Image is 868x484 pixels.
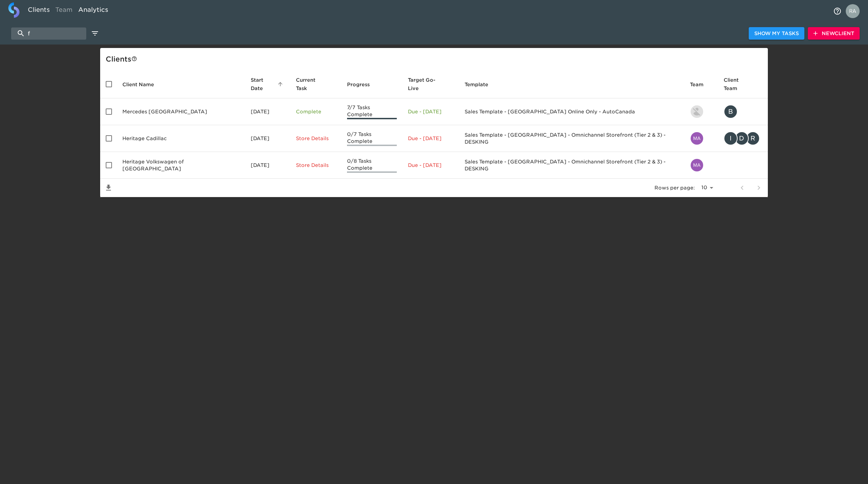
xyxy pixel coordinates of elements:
a: Analytics [75,2,111,19]
p: Due - [DATE] [408,108,453,115]
a: Team [53,2,75,19]
img: ryan.tamanini@roadster.com [691,105,703,118]
button: edit [89,27,101,39]
span: Client Team [724,76,762,92]
div: ingy@ehautomotive.com, dgaynor@heritagecadillac.net, rsteadman@heritagecadillac.net [724,131,762,145]
span: Progress [347,80,379,89]
button: NewClient [808,27,860,40]
p: Store Details [296,162,336,169]
td: [DATE] [245,152,290,179]
span: New Client [813,29,854,38]
td: [DATE] [245,125,290,152]
span: This is the next Task in this Hub that should be completed [296,76,327,92]
p: Due - [DATE] [408,162,453,169]
td: Sales Template - [GEOGRAPHIC_DATA] - Omnichannel Storefront (Tier 2 & 3) - DESKING [459,125,684,152]
img: logo [8,2,19,18]
button: Show My Tasks [749,27,804,40]
span: Calculated based on the start date and the duration of all Tasks contained in this Hub. [408,76,444,92]
img: matthew.grajales@cdk.com [691,132,703,145]
td: 0/8 Tasks Complete [341,152,402,179]
span: Start Date [251,76,285,92]
input: search [11,27,86,40]
img: matthew.grajales@cdk.com [691,159,703,171]
p: Store Details [296,135,336,142]
span: Current Task [296,76,336,92]
div: B [724,105,738,119]
td: 0/7 Tasks Complete [341,125,402,152]
div: D [735,131,749,145]
div: byates@mbhv.ca [724,105,762,119]
select: rows per page [698,183,716,193]
div: ryan.tamanini@roadster.com [690,105,713,119]
p: Rows per page: [654,184,695,191]
div: matthew.grajales@cdk.com [690,158,713,172]
svg: This is a list of all of your clients and clients shared with you [131,56,137,62]
p: Due - [DATE] [408,135,453,142]
div: R [746,131,760,145]
div: I [724,131,738,145]
span: Show My Tasks [754,29,799,38]
span: Team [690,80,713,89]
td: 7/7 Tasks Complete [341,98,402,125]
span: Template [465,80,497,89]
button: Save List [100,179,117,196]
span: Target Go-Live [408,76,453,92]
button: notifications [829,3,846,19]
span: Client Name [122,80,163,89]
td: [DATE] [245,98,290,125]
div: matthew.grajales@cdk.com [690,131,713,145]
td: Sales Template - [GEOGRAPHIC_DATA] - Omnichannel Storefront (Tier 2 & 3) - DESKING [459,152,684,179]
img: Profile [846,4,860,18]
div: Client s [106,54,765,65]
td: Mercedes [GEOGRAPHIC_DATA] [117,98,245,125]
p: Complete [296,108,336,115]
td: Heritage Cadillac [117,125,245,152]
td: Heritage Volkswagen of [GEOGRAPHIC_DATA] [117,152,245,179]
table: enhanced table [100,70,768,197]
a: Clients [25,2,53,19]
td: Sales Template - [GEOGRAPHIC_DATA] Online Only - AutoCanada [459,98,684,125]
